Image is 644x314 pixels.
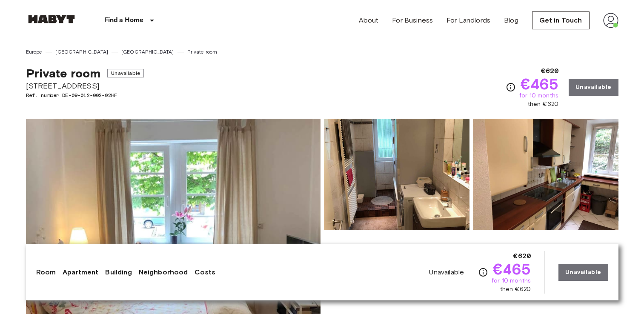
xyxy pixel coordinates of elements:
span: [STREET_ADDRESS] [26,80,144,91]
span: €620 [541,66,558,76]
p: Find a Home [104,15,144,26]
span: Unavailable [107,69,144,77]
a: Neighborhood [139,267,188,277]
span: Ref. number DE-09-012-002-02HF [26,91,144,99]
a: Room [36,267,56,277]
a: Blog [504,15,518,26]
span: then €620 [528,100,558,108]
a: Costs [195,267,215,277]
span: Private room [26,66,101,80]
a: [GEOGRAPHIC_DATA] [121,48,174,56]
a: Building [105,267,132,277]
img: Picture of unit DE-09-012-002-02HF [324,119,469,230]
svg: Check cost overview for full price breakdown. Please note that discounts apply to new joiners onl... [478,267,488,277]
span: for 10 months [519,91,558,100]
a: [GEOGRAPHIC_DATA] [55,48,108,56]
a: Private room [187,48,218,56]
span: for 10 months [492,277,531,285]
span: €620 [513,251,531,261]
span: Unavailable [429,268,464,277]
span: €465 [521,76,558,91]
svg: Check cost overview for full price breakdown. Please note that discounts apply to new joiners onl... [506,82,516,92]
span: €465 [493,261,531,277]
a: Europe [26,48,43,56]
a: Get in Touch [532,11,590,29]
a: Apartment [63,267,98,277]
img: avatar [603,13,618,28]
a: For Business [392,15,433,26]
span: then €620 [500,285,531,294]
img: Habyt [26,15,77,23]
a: For Landlords [447,15,490,26]
a: About [359,15,379,26]
img: Picture of unit DE-09-012-002-02HF [473,119,618,230]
